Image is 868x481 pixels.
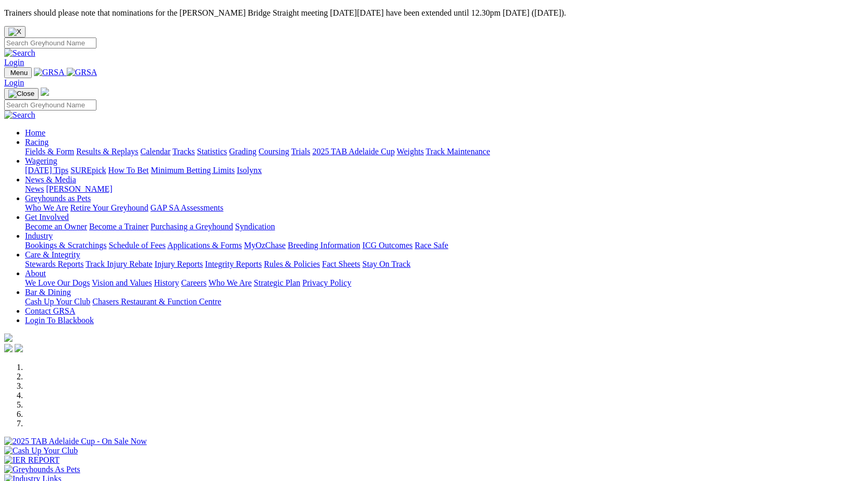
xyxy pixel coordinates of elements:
a: Track Maintenance [426,147,490,156]
img: 2025 TAB Adelaide Cup - On Sale Now [4,437,147,446]
a: Rules & Policies [264,260,320,268]
a: Calendar [140,147,170,156]
a: Industry [25,231,53,240]
a: Weights [397,147,424,156]
a: Who We Are [209,278,252,287]
a: Racing [25,138,48,146]
a: Home [25,128,45,137]
img: twitter.svg [15,344,23,352]
a: Greyhounds as Pets [25,194,91,203]
a: Vision and Values [92,278,152,287]
a: Isolynx [237,166,262,175]
a: Applications & Forms [167,241,242,250]
div: Get Involved [25,222,864,231]
div: Bar & Dining [25,297,864,306]
span: Menu [10,69,28,77]
a: Track Injury Rebate [85,260,152,268]
a: Careers [181,278,206,287]
a: Who We Are [25,203,68,212]
img: X [8,28,21,36]
a: Become an Owner [25,222,87,231]
img: Close [8,90,34,98]
a: 2025 TAB Adelaide Cup [312,147,395,156]
div: Industry [25,241,864,250]
a: Retire Your Greyhound [70,203,149,212]
a: Privacy Policy [302,278,351,287]
a: Wagering [25,156,57,165]
a: Bookings & Scratchings [25,241,106,250]
img: IER REPORT [4,455,59,465]
img: Search [4,110,35,120]
a: Stay On Track [362,260,410,268]
a: Get Involved [25,213,69,221]
a: GAP SA Assessments [151,203,224,212]
a: Injury Reports [154,260,203,268]
button: Close [4,26,26,38]
a: News & Media [25,175,76,184]
a: Login To Blackbook [25,316,94,325]
div: Racing [25,147,864,156]
button: Toggle navigation [4,67,32,78]
a: Race Safe [414,241,448,250]
a: [DATE] Tips [25,166,68,175]
button: Toggle navigation [4,88,39,100]
input: Search [4,38,96,48]
img: logo-grsa-white.png [41,88,49,96]
img: Greyhounds As Pets [4,465,80,474]
a: How To Bet [108,166,149,175]
div: News & Media [25,184,864,194]
a: Integrity Reports [205,260,262,268]
a: Fact Sheets [322,260,360,268]
a: Fields & Form [25,147,74,156]
a: Stewards Reports [25,260,83,268]
a: Strategic Plan [254,278,300,287]
a: We Love Our Dogs [25,278,90,287]
a: Results & Replays [76,147,138,156]
a: Statistics [197,147,227,156]
p: Trainers should please note that nominations for the [PERSON_NAME] Bridge Straight meeting [DATE]... [4,8,864,18]
a: Grading [229,147,256,156]
div: Greyhounds as Pets [25,203,864,213]
a: Syndication [235,222,275,231]
a: Care & Integrity [25,250,80,259]
div: About [25,278,864,288]
img: Search [4,48,35,58]
img: Cash Up Your Club [4,446,78,455]
a: Login [4,58,24,67]
a: Tracks [173,147,195,156]
div: Wagering [25,166,864,175]
img: GRSA [67,68,97,77]
img: logo-grsa-white.png [4,334,13,342]
a: Purchasing a Greyhound [151,222,233,231]
a: News [25,184,44,193]
div: Care & Integrity [25,260,864,269]
a: Bar & Dining [25,288,71,297]
a: Trials [291,147,310,156]
a: Coursing [259,147,289,156]
a: Login [4,78,24,87]
a: Contact GRSA [25,306,75,315]
a: Cash Up Your Club [25,297,90,306]
img: GRSA [34,68,65,77]
a: [PERSON_NAME] [46,184,112,193]
a: About [25,269,46,278]
input: Search [4,100,96,110]
a: Schedule of Fees [108,241,165,250]
img: facebook.svg [4,344,13,352]
a: Minimum Betting Limits [151,166,235,175]
a: SUREpick [70,166,106,175]
a: Breeding Information [288,241,360,250]
a: MyOzChase [244,241,286,250]
a: History [154,278,179,287]
a: ICG Outcomes [362,241,412,250]
a: Chasers Restaurant & Function Centre [92,297,221,306]
a: Become a Trainer [89,222,149,231]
